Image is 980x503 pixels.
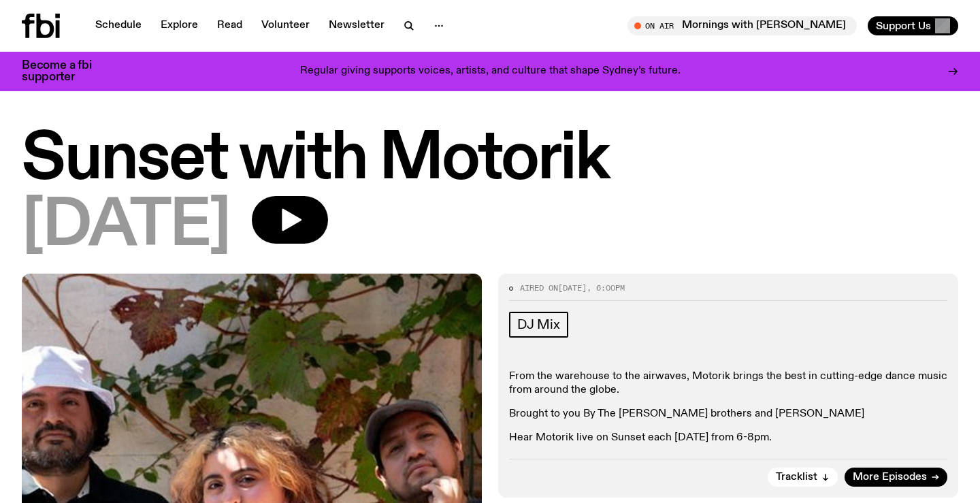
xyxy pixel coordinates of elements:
[853,472,927,483] span: More Episodes
[768,468,838,487] button: Tracklist
[253,16,318,35] a: Volunteer
[876,20,931,32] span: Support Us
[845,468,947,487] a: More Episodes
[509,408,947,421] p: Brought to you By The [PERSON_NAME] brothers and [PERSON_NAME]
[300,65,681,78] p: Regular giving supports voices, artists, and culture that shape Sydney’s future.
[517,317,560,332] span: DJ Mix
[22,196,230,257] span: [DATE]
[627,16,857,35] button: On AirMornings with [PERSON_NAME]
[87,16,150,35] a: Schedule
[321,16,393,35] a: Newsletter
[509,432,947,444] p: Hear Motorik live on Sunset each [DATE] from 6-8pm.
[509,370,947,396] p: From the warehouse to the airwaves, Motorik brings the best in cutting-edge dance music from arou...
[22,129,958,191] h1: Sunset with Motorik
[587,282,625,293] span: , 6:00pm
[152,16,206,35] a: Explore
[509,312,568,338] a: DJ Mix
[558,282,587,293] span: [DATE]
[868,16,958,35] button: Support Us
[520,282,558,293] span: Aired on
[209,16,250,35] a: Read
[22,60,109,83] h3: Become a fbi supporter
[776,472,817,483] span: Tracklist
